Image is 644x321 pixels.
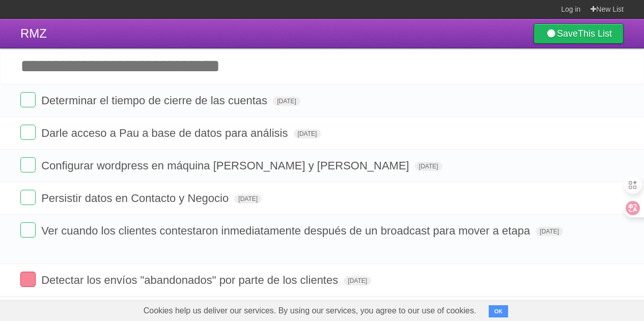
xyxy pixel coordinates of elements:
a: SaveThis List [534,23,624,44]
span: [DATE] [344,276,371,285]
label: Done [20,222,36,238]
span: [DATE] [273,97,300,106]
button: OK [489,305,509,317]
label: Done [20,92,36,107]
label: Done [20,157,36,172]
span: Detectar los envíos "abandonados" por parte de los clientes [41,274,341,286]
span: Configurar wordpress en máquina [PERSON_NAME] y [PERSON_NAME] [41,159,412,172]
span: Determinar el tiempo de cierre de las cuentas [41,94,270,107]
span: RMZ [20,26,47,40]
span: Persistir datos en Contacto y Negocio [41,192,231,205]
span: Darle acceso a Pau a base de datos para análisis [41,127,290,139]
span: [DATE] [234,194,262,203]
span: [DATE] [536,227,563,236]
span: Ver cuando los clientes contestaron inmediatamente después de un broadcast para mover a etapa [41,224,533,237]
label: Done [20,190,36,205]
b: This List [578,28,612,39]
label: Done [20,272,36,287]
label: Done [20,125,36,140]
span: [DATE] [415,162,442,171]
span: Cookies help us deliver our services. By using our services, you agree to our use of cookies. [133,301,487,321]
span: [DATE] [294,129,321,138]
